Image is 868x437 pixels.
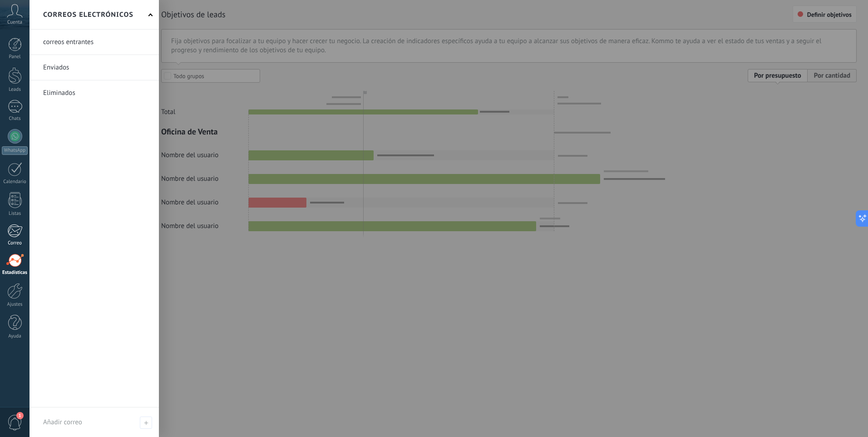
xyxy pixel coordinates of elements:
[43,418,82,427] span: Añadir correo
[2,270,28,276] div: Estadísticas
[140,417,152,429] span: Añadir correo
[16,412,24,419] span: 1
[2,211,28,217] div: Listas
[2,179,28,185] div: Calendario
[7,20,22,25] span: Cuenta
[2,146,28,155] div: WhatsApp
[30,55,159,80] li: Enviados
[43,0,133,29] h2: Correos electrónicos
[2,87,28,93] div: Leads
[30,80,159,105] li: Eliminados
[2,116,28,122] div: Chats
[2,302,28,308] div: Ajustes
[2,54,28,60] div: Panel
[2,333,28,339] div: Ayuda
[30,30,159,55] li: correos entrantes
[2,240,28,246] div: Correo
